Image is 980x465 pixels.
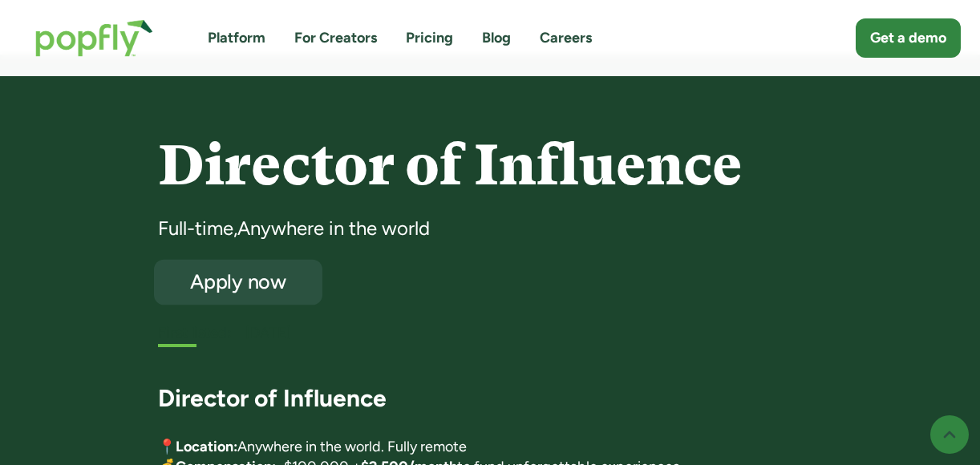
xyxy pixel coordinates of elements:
a: Platform [208,28,265,48]
strong: Location: [176,438,237,455]
h5: First listed: [158,323,231,343]
div: Full-time [158,216,233,241]
div: Anywhere in the world [237,216,430,241]
div: Apply now [168,272,306,293]
a: Careers [540,28,592,48]
strong: Director of Influence [158,383,387,413]
a: For Creators [294,28,377,48]
h4: Director of Influence [158,135,823,196]
a: Get a demo [856,18,961,58]
div: Get a demo [870,28,946,48]
a: home [19,3,169,73]
div: , [233,216,237,241]
div: [DATE] [245,323,823,343]
a: Pricing [406,28,453,48]
a: Blog [482,28,511,48]
a: Apply now [154,260,322,305]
